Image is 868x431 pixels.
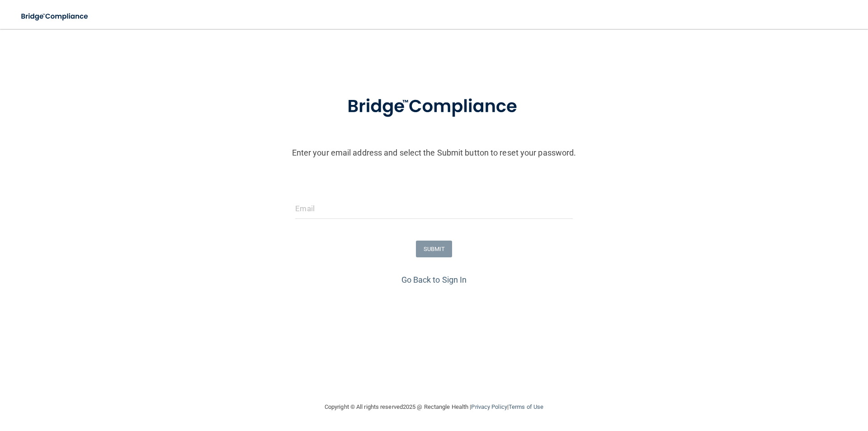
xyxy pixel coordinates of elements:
[329,83,539,130] img: bridge_compliance_login_screen.278c3ca4.svg
[471,403,507,410] a: Privacy Policy
[509,403,543,410] a: Terms of Use
[416,241,453,257] button: SUBMIT
[269,393,599,422] div: Copyright © All rights reserved 2025 @ Rectangle Health | |
[295,199,572,219] input: Email
[14,7,97,26] img: bridge_compliance_login_screen.278c3ca4.svg
[401,275,467,284] a: Go Back to Sign In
